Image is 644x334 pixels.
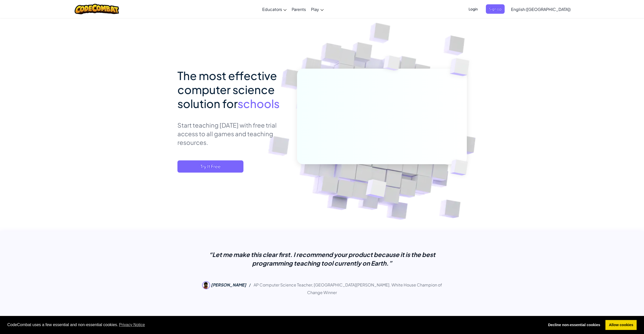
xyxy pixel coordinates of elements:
a: learn more about cookies [118,321,146,329]
p: Start teaching [DATE] with free trial access to all games and teaching resources. [177,121,289,147]
img: Seth Reichelson [202,281,210,289]
span: / [247,282,253,287]
button: Login [466,4,481,14]
img: Overlap cubes [440,46,484,89]
button: Sign Up [486,4,505,14]
a: Parents [289,2,308,16]
a: Educators [260,2,289,16]
img: Overlap cubes [442,149,480,186]
img: Overlap cubes [353,169,399,211]
a: Play [308,2,326,16]
img: Overlap cubes [374,45,410,83]
span: schools [238,96,279,111]
span: CodeCombat uses a few essential and non-essential cookies. [7,321,541,329]
span: The most effective computer science solution for [177,68,277,111]
span: AP Computer Science Teacher, [GEOGRAPHIC_DATA][PERSON_NAME]. White House Champion of Change Winner [254,282,442,295]
a: English ([GEOGRAPHIC_DATA]) [508,2,573,16]
button: Try It Free [177,160,243,173]
a: allow cookies [605,320,637,330]
span: [PERSON_NAME] [211,282,246,287]
img: CodeCombat logo [75,4,119,14]
p: “Let me make this clear first. I recommend your product because it is the best programming teachi... [195,250,449,267]
a: deny cookies [544,320,604,330]
span: English ([GEOGRAPHIC_DATA]) [511,7,571,12]
span: Play [311,7,319,12]
span: Educators [262,7,282,12]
